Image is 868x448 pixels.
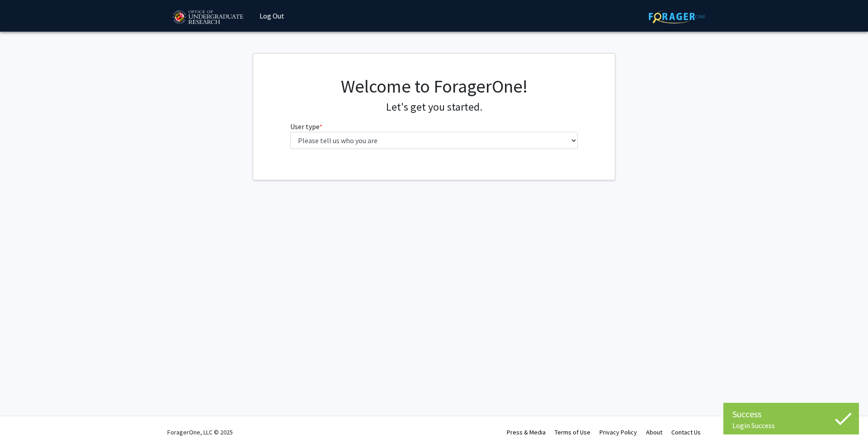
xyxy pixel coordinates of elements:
a: Privacy Policy [599,428,637,436]
div: Success [732,407,850,421]
h1: Welcome to ForagerOne! [290,75,578,97]
img: ForagerOne Logo [649,9,705,23]
label: User type [290,121,322,132]
div: Login Success [732,421,850,430]
a: About [646,428,662,436]
a: Contact Us [671,428,701,436]
img: University of Maryland Logo [170,6,246,29]
div: ForagerOne, LLC © 2025 [167,416,233,448]
h4: Let's get you started. [290,101,578,114]
a: Press & Media [507,428,546,436]
a: Terms of Use [555,428,590,436]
